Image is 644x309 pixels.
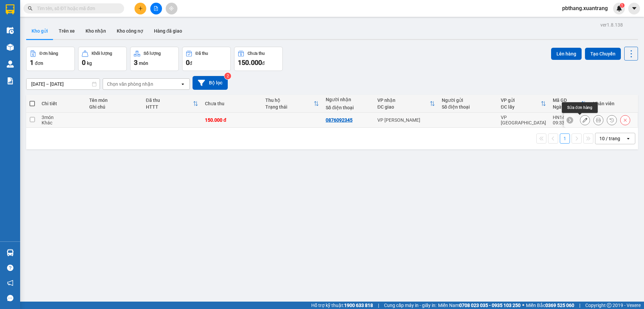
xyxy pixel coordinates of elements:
strong: 0708 023 035 - 0935 103 250 [459,303,521,308]
div: ver 1.8.138 [600,21,623,29]
button: Số lượng3món [130,47,179,71]
img: warehouse-icon [7,44,14,51]
input: Tìm tên, số ĐT hoặc mã đơn [37,5,116,12]
button: Khối lượng0kg [78,47,127,71]
div: Đơn hàng [40,51,58,56]
div: Sửa đơn hàng [580,115,590,125]
span: Người gửi: [3,38,20,43]
img: warehouse-icon [7,249,14,256]
div: Người nhận [326,97,371,102]
div: Ghi chú [89,104,139,110]
div: 10 / trang [599,135,620,142]
span: search [28,6,33,11]
div: Khác [42,120,83,125]
span: Miền Nam [438,302,521,309]
div: Chưa thu [248,51,265,56]
span: 3 [134,59,138,67]
button: Trên xe [53,23,80,39]
span: 1 [621,3,623,8]
span: VP [GEOGRAPHIC_DATA] [54,7,98,17]
span: pbthang.xuantrang [557,4,613,12]
div: Chi tiết [42,101,83,106]
th: Toggle SortBy [549,95,590,113]
div: Mã GD [553,98,581,103]
div: 3 món [42,115,83,120]
span: XUANTRANG [8,12,47,19]
span: đơn [35,61,43,66]
button: plus [135,3,146,14]
span: caret-down [631,5,637,11]
span: question-circle [7,265,13,271]
button: aim [166,3,177,14]
div: ĐC giao [377,104,430,110]
span: Hỗ trợ kỹ thuật: [311,302,373,309]
div: VP [PERSON_NAME] [377,117,435,123]
div: HTTT [146,104,193,110]
button: Đơn hàng1đơn [26,47,75,71]
span: đ [190,61,192,66]
button: Kho gửi [26,23,53,39]
span: 0876092345 [3,47,50,57]
button: Hàng đã giao [149,23,187,39]
div: VP gửi [501,98,541,103]
button: caret-down [628,3,640,14]
img: logo-vxr [6,4,14,14]
strong: 0369 525 060 [545,303,574,308]
span: đ [262,61,265,66]
div: Tên món [89,98,139,103]
span: ⚪️ [522,304,524,307]
div: Trạng thái [265,104,314,110]
button: Kho công nợ [111,23,149,39]
button: Chưa thu150.000đ [234,47,283,71]
th: Toggle SortBy [497,95,549,113]
button: 1 [560,133,570,144]
img: icon-new-feature [616,5,622,11]
span: copyright [607,303,611,308]
img: warehouse-icon [7,61,14,68]
svg: open [180,81,185,87]
span: 0 [186,59,190,67]
span: Miền Bắc [526,302,574,309]
span: kg [87,61,92,66]
strong: 1900 633 818 [344,303,373,308]
sup: 2 [224,73,231,79]
div: Số điện thoại [326,105,371,110]
div: Sửa đơn hàng [562,102,598,113]
img: warehouse-icon [7,27,14,34]
button: Đã thu0đ [182,47,231,71]
span: notification [7,280,13,286]
input: Select a date range. [26,79,100,89]
svg: open [626,136,631,141]
div: ĐC lấy [501,104,541,110]
button: Tạo Chuyến [585,48,621,60]
div: 0876092345 [326,117,353,123]
span: món [139,61,148,66]
span: Cung cấp máy in - giấy in: [384,302,436,309]
div: Thu hộ [265,98,314,103]
button: file-add [150,3,162,14]
span: message [7,295,13,301]
div: 150.000 đ [205,117,259,123]
div: Đã thu [146,98,193,103]
div: Số lượng [144,51,161,56]
div: Đã thu [196,51,208,56]
div: Người gửi [442,98,494,103]
span: | [579,302,580,309]
th: Toggle SortBy [374,95,438,113]
button: Kho nhận [80,23,111,39]
div: Ngày ĐH [553,104,581,110]
div: Chọn văn phòng nhận [107,81,153,87]
button: Lên hàng [551,48,582,60]
span: HAIVAN [16,4,39,11]
button: Bộ lọc [193,76,228,90]
span: aim [169,6,174,11]
span: Người nhận: [3,43,23,47]
span: file-add [154,6,158,11]
span: | [378,302,379,309]
th: Toggle SortBy [143,95,202,113]
span: 1 [30,59,34,67]
th: Toggle SortBy [262,95,322,113]
div: 09:33 [DATE] [553,120,586,125]
div: Số điện thoại [442,104,494,110]
div: VP [GEOGRAPHIC_DATA] [501,115,546,125]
